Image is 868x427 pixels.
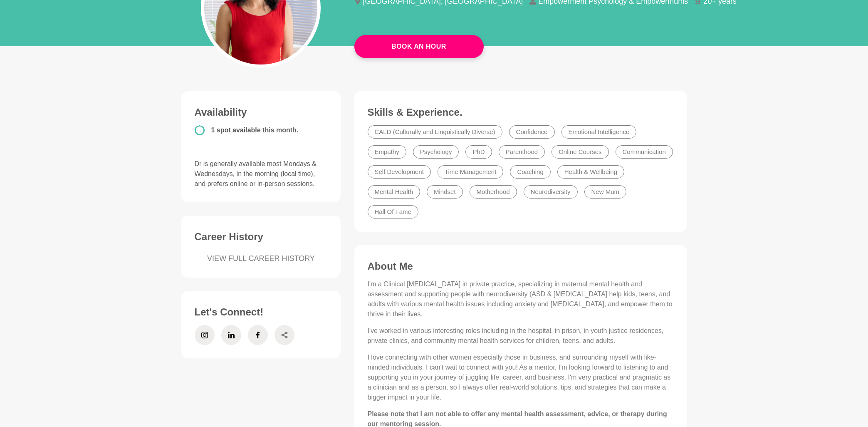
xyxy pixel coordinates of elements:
span: 1 spot available this month. [211,127,299,134]
a: Share [274,325,294,345]
h3: Availability [195,106,328,119]
h3: Career History [195,231,328,243]
a: Facebook [248,325,268,345]
a: Instagram [195,325,215,345]
h3: About Me [368,260,674,273]
p: I love connecting with other women especially those in business, and surrounding myself with like... [368,353,674,402]
a: LinkedIn [221,325,241,345]
h3: Skills & Experience. [368,106,674,119]
a: VIEW FULL CAREER HISTORY [195,253,328,264]
h3: Let's Connect! [195,306,328,318]
p: I've worked in various interesting roles including in the hospital, in prison, in youth justice r... [368,326,674,346]
p: I'm a Clinical [MEDICAL_DATA] in private practice, specializing in maternal mental health and ass... [368,279,674,319]
a: Book An Hour [354,35,484,58]
p: Dr is generally available most Mondays & Wednesdays, in the morning (local time), and prefers onl... [195,159,328,189]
